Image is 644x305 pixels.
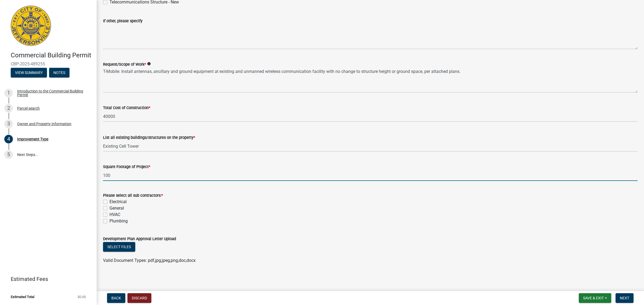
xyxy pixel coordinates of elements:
div: 3 [4,120,13,128]
span: $0.00 [78,295,86,299]
span: Estimated Total [11,295,34,299]
div: 4 [4,135,13,143]
label: Total Cost of Construction [103,106,150,110]
div: 1 [4,89,13,97]
div: 2 [4,104,13,113]
label: Please select all sub contractors: [103,194,163,198]
label: List all existing buildings/structures on the property [103,136,195,140]
button: Back [107,293,125,303]
wm-modal-confirm: Notes [49,71,69,75]
div: Improvement Type [17,137,48,141]
div: Parcel search [17,106,40,110]
img: City of Jeffersonville, Indiana [11,6,51,46]
label: Development Plan Approval Letter Upload [103,237,176,241]
button: Save & Exit [579,293,611,303]
div: Introduction to the Commercial Building Permit [17,89,88,97]
h4: Commercial Building Permit [11,51,92,59]
label: General [109,205,124,211]
label: HVAC [109,211,120,218]
label: Plumbing [109,218,128,224]
button: Notes [49,68,69,77]
span: Save & Exit [583,296,604,300]
label: Electrical [109,199,127,205]
button: View Summary [11,68,47,77]
span: Next [620,296,629,300]
label: If other, please specify [103,19,142,23]
span: Back [111,296,121,300]
div: 5 [4,150,13,159]
wm-modal-confirm: Summary [11,71,47,75]
span: Valid Document Types: pdf,jpg,jpeg,png,doc,docx [103,258,196,263]
i: info [147,62,151,66]
a: Estimated Fees [4,274,88,284]
label: Request/Scope of Work [103,63,146,66]
button: Next [616,293,634,303]
span: CBP-2025-489255 [11,61,86,66]
button: Select files [103,242,135,252]
label: Square Footage of Project [103,165,150,169]
button: Discard [127,293,151,303]
div: Owner and Property Information [17,122,71,126]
